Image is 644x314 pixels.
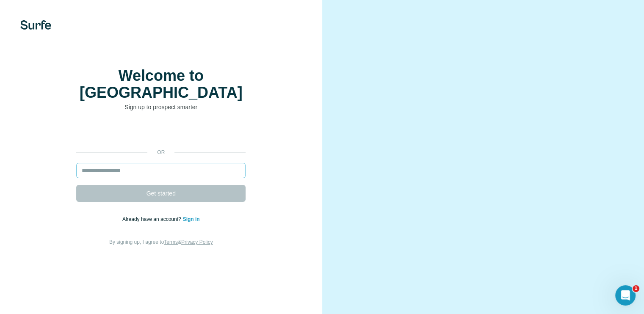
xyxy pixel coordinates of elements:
p: or [147,149,174,156]
p: Sign up to prospect smarter [76,103,246,111]
iframe: Sign in with Google Button [72,124,250,143]
a: Terms [164,239,178,245]
span: By signing up, I agree to & [109,239,213,245]
iframe: Intercom live chat [615,285,636,306]
span: 1 [633,285,639,292]
h1: Welcome to [GEOGRAPHIC_DATA] [76,67,246,101]
a: Privacy Policy [181,239,213,245]
a: Sign in [183,216,200,222]
span: Already have an account? [122,216,183,222]
img: Surfe's logo [20,20,51,30]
